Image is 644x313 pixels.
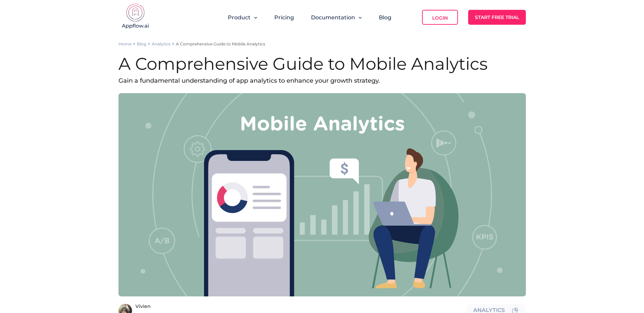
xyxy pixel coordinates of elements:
a: Home [118,41,131,46]
a: Pricing [274,14,294,21]
p: A Comprehensive Guide to Mobile Analytics [176,41,265,46]
span: Vivien [135,304,463,309]
h1: A Comprehensive Guide to Mobile Analytics [118,53,526,75]
img: appflow.ai-logo [118,3,152,30]
button: Product [228,14,257,21]
p: Gain a fundamental understanding of app analytics to enhance your growth strategy. [118,75,526,86]
span: Product [228,14,251,21]
a: Analytics [152,41,170,46]
a: Blog [137,41,146,46]
img: ae48824a-617f-465c-b14f-496bcc8caa1a.png [118,93,526,296]
a: Start Free Trial [468,10,526,25]
span: Documentation [311,14,355,21]
a: Login [422,10,458,25]
button: Documentation [311,14,362,21]
a: Blog [379,14,391,21]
